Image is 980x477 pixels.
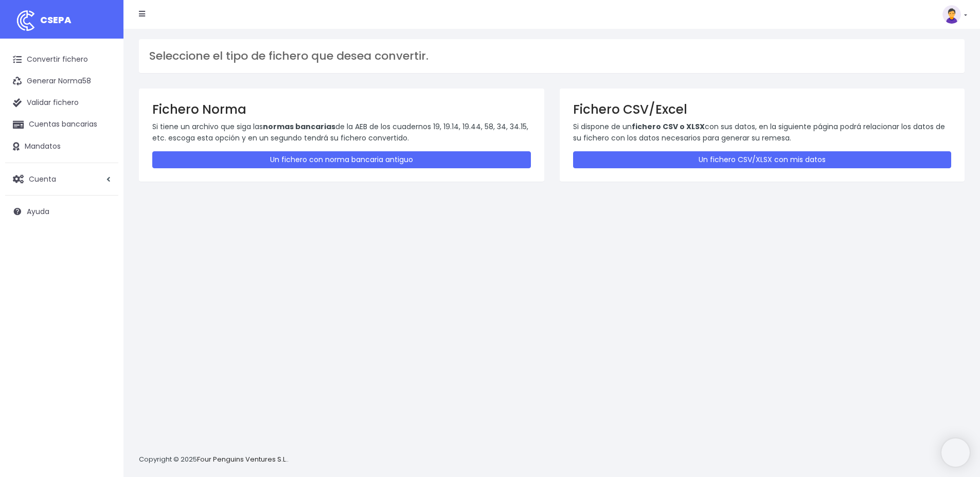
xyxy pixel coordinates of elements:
[197,454,287,464] a: Four Penguins Ventures S.L.
[152,151,531,168] a: Un fichero con norma bancaria antiguo
[632,121,705,132] strong: fichero CSV o XLSX
[5,114,118,135] a: Cuentas bancarias
[5,92,118,114] a: Validar fichero
[13,8,39,33] img: logo
[5,136,118,157] a: Mandatos
[263,121,335,132] strong: normas bancarias
[5,168,118,190] a: Cuenta
[942,5,961,24] img: profile
[5,70,118,92] a: Generar Norma58
[573,121,952,144] p: Si dispone de un con sus datos, en la siguiente página podrá relacionar los datos de su fichero c...
[149,49,954,63] h3: Seleccione el tipo de fichero que desea convertir.
[152,102,531,117] h3: Fichero Norma
[5,201,118,222] a: Ayuda
[40,13,72,26] span: CSEPA
[573,151,952,168] a: Un fichero CSV/XLSX con mis datos
[573,102,952,117] h3: Fichero CSV/Excel
[27,206,49,217] span: Ayuda
[139,454,289,465] p: Copyright © 2025 .
[152,121,531,144] p: Si tiene un archivo que siga las de la AEB de los cuadernos 19, 19.14, 19.44, 58, 34, 34.15, etc....
[5,49,118,70] a: Convertir fichero
[29,173,56,184] span: Cuenta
